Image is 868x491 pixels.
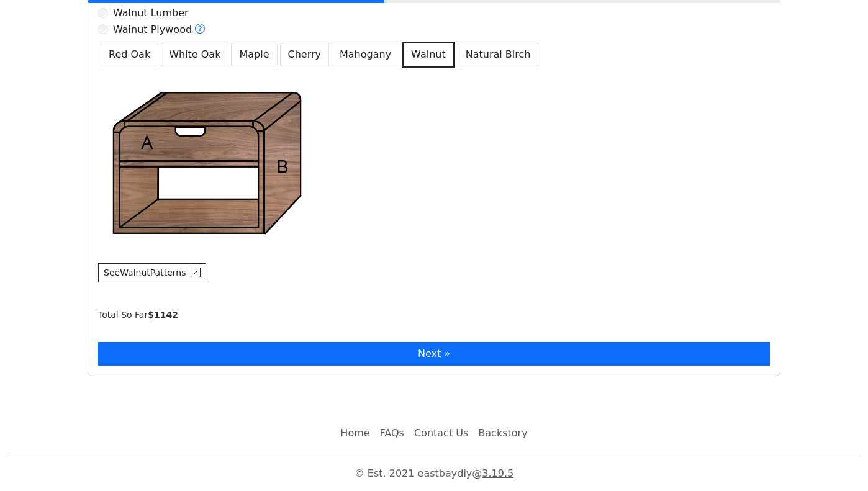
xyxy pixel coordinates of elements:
label: Walnut Lumber [113,6,189,20]
img: Structure example - Stretchers(A) [98,83,315,242]
button: Walnut Plywood [194,22,206,38]
button: Mahogany [332,43,399,66]
a: Backstory [473,421,532,446]
button: Maple [231,43,277,66]
button: Natural Birch [458,43,539,66]
a: Home [335,421,374,446]
a: Contact Us [409,421,473,446]
button: SeeWalnutPatterns [98,263,206,282]
p: © Est. 2021 eastbaydiy @ [7,466,861,481]
a: FAQs [375,421,409,446]
b: $ 1142 [148,310,178,320]
button: Red Oak [101,43,158,66]
button: Cherry [280,43,330,66]
button: Walnut [402,42,455,68]
label: Walnut Plywood [113,22,206,38]
a: 3.19.5 [482,467,513,479]
small: Total So Far [98,310,178,320]
button: White Oak [161,43,228,66]
button: Next » [98,342,770,366]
